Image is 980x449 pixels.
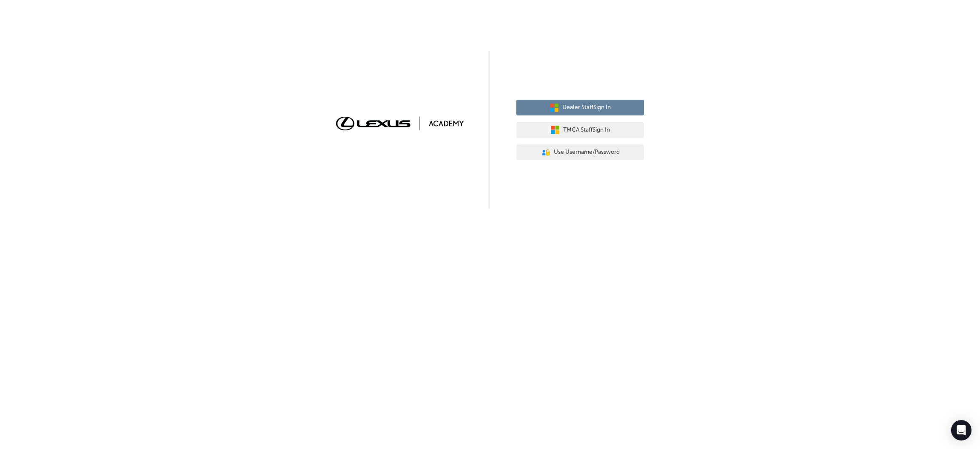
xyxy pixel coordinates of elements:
button: Use Username/Password [516,144,644,161]
img: Trak [336,117,464,130]
span: Dealer Staff Sign In [562,103,611,112]
button: Dealer StaffSign In [516,100,644,116]
button: TMCA StaffSign In [516,122,644,138]
span: Use Username/Password [554,147,620,157]
div: Open Intercom Messenger [951,420,971,440]
span: TMCA Staff Sign In [563,125,610,135]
